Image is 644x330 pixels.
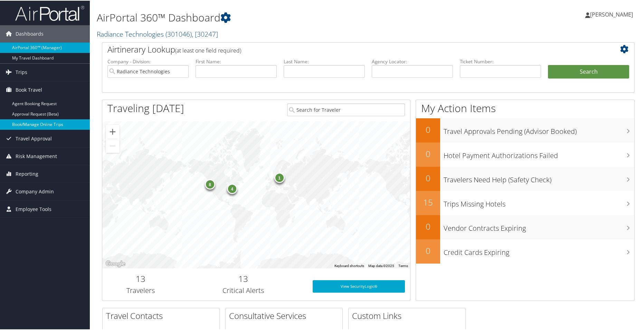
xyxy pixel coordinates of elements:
[460,57,541,64] label: Ticket Number:
[372,57,453,64] label: Agency Locator:
[287,103,405,116] input: Search for Traveler
[107,57,189,64] label: Company - Division:
[16,147,57,164] span: Risk Management
[398,263,408,267] a: Terms (opens in new tab)
[229,309,342,321] h2: Consultative Services
[416,166,634,190] a: 0Travelers Need Help (Safety Check)
[416,142,634,166] a: 0Hotel Payment Authorizations Failed
[175,46,241,54] span: (at least one field required)
[16,25,44,42] span: Dashboards
[416,190,634,214] a: 15Trips Missing Hotels
[444,147,634,160] h3: Hotel Payment Authorizations Failed
[106,124,120,138] button: Zoom in
[107,100,184,115] h1: Traveling [DATE]
[16,182,54,200] span: Company Admin
[97,29,218,38] a: Radiance Technologies
[548,64,629,78] button: Search
[352,309,465,321] h2: Custom Links
[205,178,215,189] div: 8
[416,239,634,263] a: 0Credit Cards Expiring
[196,57,277,64] label: First Name:
[104,259,127,268] a: Open this area in Google Maps (opens a new window)
[16,81,42,98] span: Book Travel
[16,165,38,182] span: Reporting
[106,138,120,152] button: Zoom out
[184,285,302,295] h3: Critical Alerts
[416,196,440,208] h2: 15
[107,285,174,295] h3: Travelers
[16,200,51,217] span: Employee Tools
[416,118,634,142] a: 0Travel Approvals Pending (Advisor Booked)
[107,272,174,284] h2: 13
[368,263,394,267] span: Map data ©2025
[444,171,634,184] h3: Travelers Need Help (Safety Check)
[590,10,633,18] span: [PERSON_NAME]
[444,195,634,208] h3: Trips Missing Hotels
[192,29,218,38] span: , [ 30247 ]
[16,63,27,80] span: Trips
[416,147,440,159] h2: 0
[585,3,640,24] a: [PERSON_NAME]
[416,220,440,232] h2: 0
[16,129,52,147] span: Travel Approval
[97,10,459,24] h1: AirPortal 360™ Dashboard
[416,100,634,115] h1: My Action Items
[313,279,405,292] a: View SecurityLogic®
[284,57,365,64] label: Last Name:
[334,263,364,268] button: Keyboard shortcuts
[416,172,440,183] h2: 0
[416,244,440,256] h2: 0
[416,123,440,135] h2: 0
[444,122,634,136] h3: Travel Approvals Pending (Advisor Booked)
[416,214,634,239] a: 0Vendor Contracts Expiring
[15,4,84,21] img: airportal-logo.png
[107,43,585,55] h2: Airtinerary Lookup
[104,259,127,268] img: Google
[444,244,634,257] h3: Credit Cards Expiring
[444,219,634,232] h3: Vendor Contracts Expiring
[274,172,284,182] div: 1
[184,272,302,284] h2: 13
[165,29,192,38] span: ( 301046 )
[106,309,219,321] h2: Travel Contacts
[227,183,237,193] div: 4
